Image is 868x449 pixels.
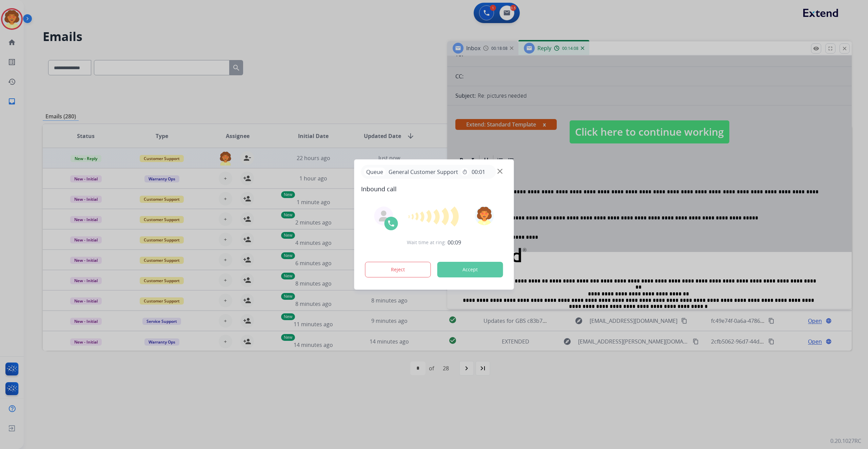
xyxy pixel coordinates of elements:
img: avatar [475,206,494,225]
button: Accept [437,262,503,277]
button: Reject [365,262,431,277]
span: Wait time at ring: [407,239,446,246]
span: 00:01 [472,168,485,176]
img: close-button [497,169,502,174]
span: Inbound call [361,184,507,194]
p: 0.20.1027RC [830,437,861,445]
span: General Customer Support [386,168,461,176]
img: agent-avatar [378,211,389,221]
p: Queue [364,168,386,176]
img: call-icon [387,219,395,228]
span: 00:09 [448,238,461,247]
mat-icon: timer [462,169,468,175]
